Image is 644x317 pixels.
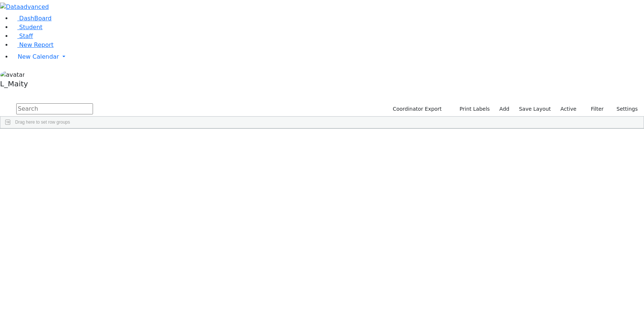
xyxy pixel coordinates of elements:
[16,103,93,114] input: Search
[388,103,445,115] button: Coordinator Export
[496,103,513,115] a: Add
[19,24,42,31] span: Student
[516,103,554,115] button: Save Layout
[12,49,644,64] a: New Calendar
[12,24,42,31] a: Student
[19,15,52,22] span: DashBoard
[18,53,59,60] span: New Calendar
[12,15,52,22] a: DashBoard
[19,32,33,39] span: Staff
[581,103,607,115] button: Filter
[19,41,54,48] span: New Report
[12,41,54,48] a: New Report
[557,103,580,115] label: Active
[607,103,641,115] button: Settings
[12,32,33,39] a: Staff
[15,120,70,125] span: Drag here to set row groups
[451,103,493,115] button: Print Labels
